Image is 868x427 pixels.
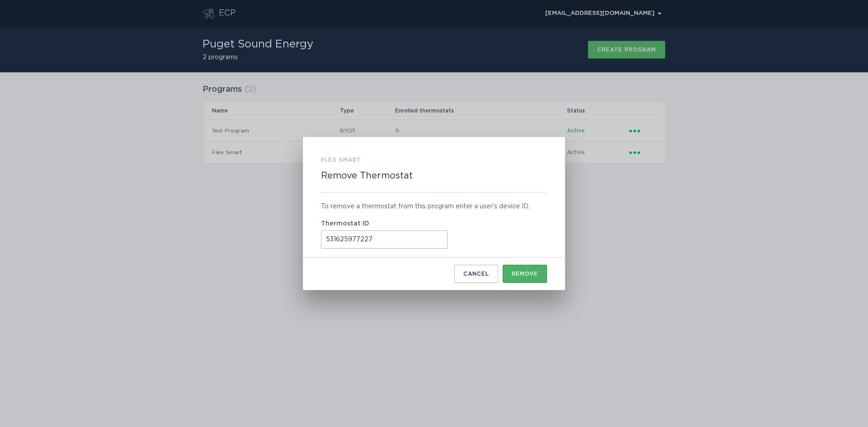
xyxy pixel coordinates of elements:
div: To remove a thermostat from this program enter a user’s device ID. [321,202,547,211]
h3: Flex Smart [321,155,361,165]
h2: Remove Thermostat [321,170,413,181]
div: Remove [512,271,538,277]
label: Thermostat ID [321,221,547,227]
div: Remove Thermostat [303,137,565,290]
div: Cancel [463,271,489,277]
button: Cancel [454,265,498,283]
input: Thermostat ID [321,230,448,249]
button: Remove [503,265,547,283]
